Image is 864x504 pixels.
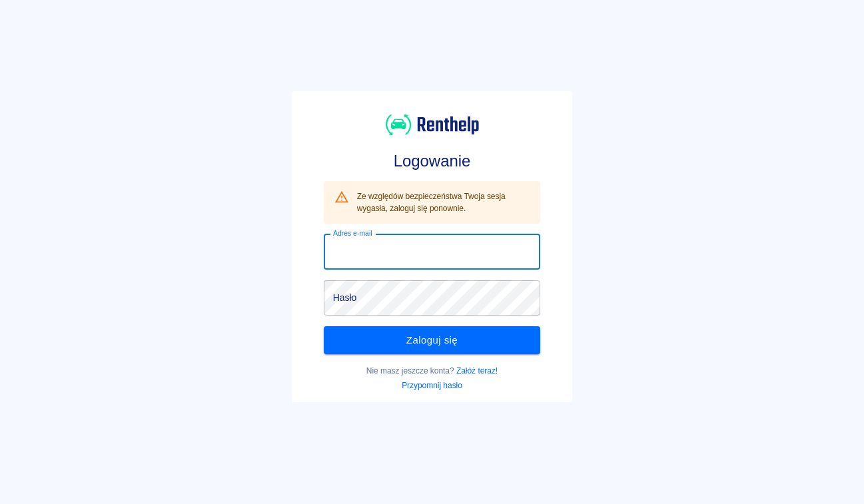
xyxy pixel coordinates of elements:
[324,365,541,377] p: Nie masz jeszcze konta?
[333,228,372,238] label: Adres e-mail
[402,381,462,390] a: Przypomnij hasło
[386,113,479,137] img: Renthelp logo
[456,366,498,376] a: Załóż teraz!
[324,326,541,354] button: Zaloguj się
[357,185,530,220] div: Ze względów bezpieczeństwa Twoja sesja wygasła, zaloguj się ponownie.
[324,152,541,170] h3: Logowanie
